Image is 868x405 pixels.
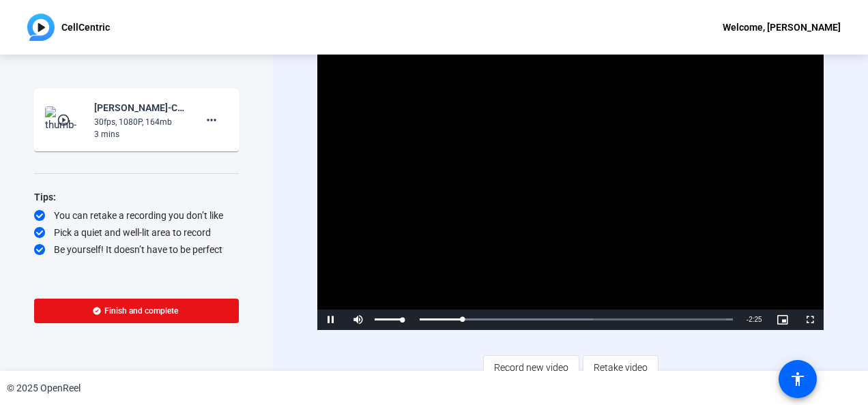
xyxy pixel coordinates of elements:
[747,316,749,323] span: -
[94,100,186,116] div: [PERSON_NAME]-CellCentric-CellCentric-1759495287440-webcam
[203,112,220,128] mat-icon: more_horiz
[34,226,239,239] div: Pick a quiet and well-lit area to record
[94,128,186,140] div: 3 mins
[375,318,403,320] div: Volume Level
[34,299,239,323] button: Finish and complete
[749,316,762,323] span: 2:25
[317,310,345,330] button: Pause
[583,355,659,380] button: Retake video
[27,14,55,41] img: OpenReel logo
[57,113,73,127] mat-icon: play_circle_outline
[345,310,372,330] button: Mute
[723,19,841,35] div: Welcome, [PERSON_NAME]
[94,116,186,128] div: 30fps, 1080P, 164mb
[420,318,732,320] div: Progress Bar
[796,310,824,330] button: Fullscreen
[104,305,178,316] span: Finish and complete
[7,381,81,395] div: © 2025 OpenReel
[494,355,568,380] span: Record new video
[61,19,110,35] p: CellCentric
[45,106,85,134] img: thumb-nail
[594,355,648,380] span: Retake video
[34,243,239,256] div: Be yourself! It doesn’t have to be perfect
[34,209,239,222] div: You can retake a recording you don’t like
[34,189,239,205] div: Tips:
[317,46,823,330] div: Video Player
[790,371,806,387] mat-icon: accessibility
[769,310,796,330] button: Picture-in-Picture
[483,355,579,380] button: Record new video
